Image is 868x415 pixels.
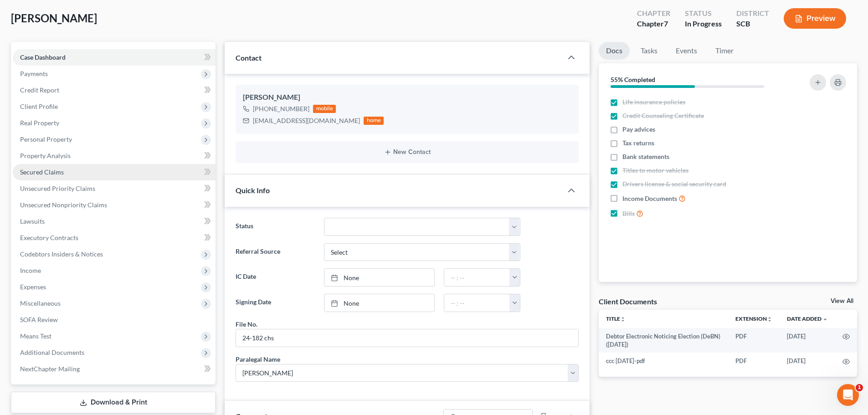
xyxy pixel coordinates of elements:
td: [DATE] [780,328,835,353]
span: Additional Documents [20,348,84,356]
div: File No. [236,319,257,329]
div: Chapter [637,19,670,29]
span: Lawsuits [20,217,45,225]
div: SCB [736,19,769,29]
span: Quick Info [236,186,270,195]
a: Unsecured Priority Claims [13,180,216,197]
i: unfold_more [620,317,626,322]
div: [PHONE_NUMBER] [253,104,309,113]
iframe: Intercom live chat [837,384,859,406]
div: In Progress [685,19,722,29]
label: Signing Date [231,294,319,312]
a: Timer [708,42,741,60]
span: Client Profile [20,102,58,110]
span: Real Property [20,119,59,127]
span: Miscellaneous [20,299,61,307]
a: Unsecured Nonpriority Claims [13,197,216,213]
div: mobile [313,105,336,113]
a: Case Dashboard [13,49,216,66]
span: Case Dashboard [20,53,66,61]
button: New Contact [243,149,571,156]
span: Means Test [20,332,51,340]
a: View All [831,298,853,304]
span: Bank statements [622,152,669,161]
span: Secured Claims [20,168,64,176]
a: Credit Report [13,82,216,98]
input: -- : -- [444,294,510,312]
div: [EMAIL_ADDRESS][DOMAIN_NAME] [253,116,360,125]
a: Executory Contracts [13,230,216,246]
label: IC Date [231,268,319,287]
button: Preview [784,8,846,29]
span: Income Documents [622,194,677,203]
span: Codebtors Insiders & Notices [20,250,103,258]
span: NextChapter Mailing [20,365,80,373]
a: Events [668,42,704,60]
td: [DATE] [780,353,835,369]
a: SOFA Review [13,312,216,328]
span: 1 [856,384,863,391]
div: [PERSON_NAME] [243,92,571,103]
a: Tasks [633,42,665,60]
a: Secured Claims [13,164,216,180]
span: [PERSON_NAME] [11,11,97,25]
label: Referral Source [231,243,319,261]
div: Paralegal Name [236,354,280,364]
span: Unsecured Nonpriority Claims [20,201,107,209]
div: home [364,117,384,125]
i: unfold_more [767,317,772,322]
span: SOFA Review [20,316,58,323]
span: 7 [664,19,668,28]
a: NextChapter Mailing [13,361,216,377]
td: PDF [728,353,780,369]
span: Pay advices [622,125,655,134]
span: Life insurance policies [622,97,685,107]
div: District [736,8,769,19]
label: Status [231,218,319,236]
input: -- [236,329,578,347]
span: Property Analysis [20,152,71,159]
td: Debtor Electronic Noticing Election (DeBN) ([DATE]) [599,328,728,353]
span: Unsecured Priority Claims [20,184,95,192]
a: Property Analysis [13,148,216,164]
a: None [324,294,434,312]
a: Lawsuits [13,213,216,230]
span: Credit Report [20,86,59,94]
a: Docs [599,42,630,60]
span: Credit Counseling Certificate [622,111,704,120]
span: Contact [236,53,262,62]
span: Tax returns [622,138,654,148]
span: Personal Property [20,135,72,143]
span: Income [20,266,41,274]
input: -- : -- [444,269,510,286]
span: Bills [622,209,635,218]
a: Date Added expand_more [787,315,828,322]
div: Status [685,8,722,19]
td: ccc [DATE]-pdf [599,353,728,369]
i: expand_more [822,317,828,322]
span: Drivers license & social security card [622,179,726,189]
a: Download & Print [11,392,216,413]
a: None [324,269,434,286]
a: Extensionunfold_more [735,315,772,322]
td: PDF [728,328,780,353]
span: Executory Contracts [20,234,78,241]
span: Titles to motor vehicles [622,166,688,175]
span: Payments [20,70,48,77]
span: Expenses [20,283,46,291]
a: Titleunfold_more [606,315,626,322]
strong: 55% Completed [611,76,655,83]
div: Chapter [637,8,670,19]
div: Client Documents [599,297,657,306]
